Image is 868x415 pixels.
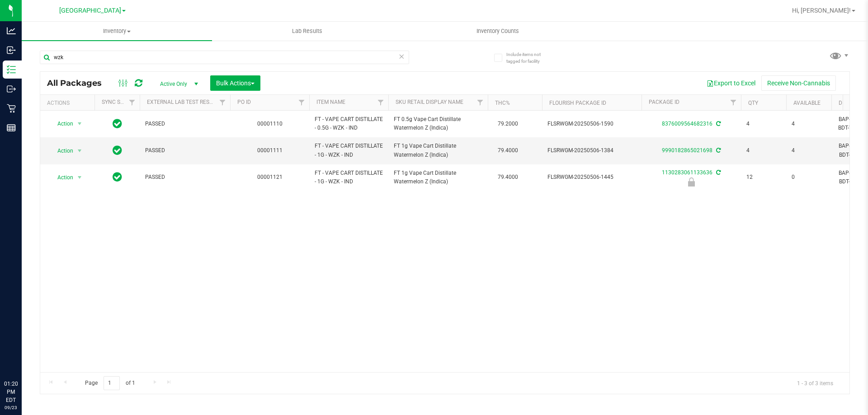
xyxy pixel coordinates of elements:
[74,145,85,157] span: select
[398,51,405,62] span: Clear
[547,173,636,182] span: FLSRWGM-20250506-1445
[662,147,712,154] a: 9990182865021698
[640,177,742,187] div: Newly Received
[396,99,463,105] a: Sku Retail Display Name
[4,404,18,411] p: 09/23
[77,376,142,390] span: Page of 1
[294,95,309,110] a: Filter
[464,27,531,35] span: Inventory Counts
[215,95,230,110] a: Filter
[7,46,16,55] inline-svg: Inbound
[790,376,840,390] span: 1 - 3 of 3 items
[102,99,137,105] a: Sync Status
[547,146,636,155] span: FLSRWGM-20250506-1384
[145,173,225,182] span: PASSED
[145,120,225,128] span: PASSED
[74,171,85,184] span: select
[74,117,85,130] span: select
[715,121,721,127] span: Sync from Compliance System
[473,95,488,110] a: Filter
[237,99,251,105] a: PO ID
[212,22,402,41] a: Lab Results
[257,147,283,154] a: 00001111
[493,144,523,157] span: 79.4000
[493,171,523,184] span: 79.4000
[113,117,122,130] span: In Sync
[113,144,122,157] span: In Sync
[394,115,482,132] span: FT 0.5g Vape Cart Distillate Watermelon Z (Indica)
[4,380,18,404] p: 01:20 PM EDT
[104,376,120,390] input: 1
[257,121,283,127] a: 00001110
[792,7,851,14] span: Hi, [PERSON_NAME]!
[726,95,741,110] a: Filter
[315,115,383,132] span: FT - VAPE CART DISTILLATE - 0.5G - WZK - IND
[49,171,74,184] span: Action
[394,169,482,186] span: FT 1g Vape Cart Distillate Watermelon Z (Indica)
[113,171,122,183] span: In Sync
[47,78,111,88] span: All Packages
[793,100,821,106] a: Available
[125,95,140,110] a: Filter
[746,146,781,155] span: 4
[216,79,255,87] span: Bulk Actions
[748,100,758,106] a: Qty
[373,95,388,110] a: Filter
[9,343,36,370] iframe: Resource center
[47,100,91,106] div: Actions
[547,120,636,128] span: FLSRWGM-20250506-1590
[792,173,826,182] span: 0
[7,65,16,74] inline-svg: Inventory
[495,100,510,106] a: THC%
[701,75,761,91] button: Export to Excel
[40,51,409,64] input: Search Package ID, Item Name, SKU, Lot or Part Number...
[49,117,74,130] span: Action
[7,84,16,93] inline-svg: Outbound
[493,117,523,131] span: 79.2000
[715,169,721,176] span: Sync from Compliance System
[662,121,712,127] a: 8376009564682316
[315,169,383,186] span: FT - VAPE CART DISTILLATE - 1G - WZK - IND
[394,142,482,159] span: FT 1g Vape Cart Distillate Watermelon Z (Indica)
[506,51,552,65] span: Include items not tagged for facility
[549,100,606,106] a: Flourish Package ID
[792,146,826,155] span: 4
[761,75,836,91] button: Receive Non-Cannabis
[746,120,781,128] span: 4
[7,26,16,35] inline-svg: Analytics
[315,142,383,159] span: FT - VAPE CART DISTILLATE - 1G - WZK - IND
[792,120,826,128] span: 4
[280,27,335,35] span: Lab Results
[316,99,345,105] a: Item Name
[649,99,679,105] a: Package ID
[22,27,212,35] span: Inventory
[22,22,212,41] a: Inventory
[746,173,781,182] span: 12
[257,174,283,180] a: 00001121
[7,104,16,113] inline-svg: Retail
[147,99,218,105] a: External Lab Test Result
[210,75,260,91] button: Bulk Actions
[59,7,121,14] span: [GEOGRAPHIC_DATA]
[7,123,16,132] inline-svg: Reports
[145,146,225,155] span: PASSED
[662,169,712,176] a: 1130283061133636
[49,145,74,157] span: Action
[402,22,593,41] a: Inventory Counts
[715,147,721,154] span: Sync from Compliance System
